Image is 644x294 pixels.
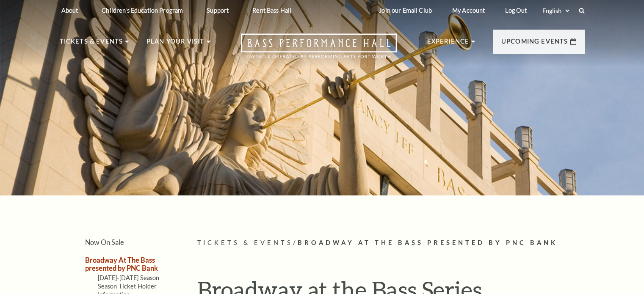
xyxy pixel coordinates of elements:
[427,36,470,52] p: Experience
[146,36,205,52] p: Plan Your Visit
[60,36,123,52] p: Tickets & Events
[541,7,571,15] select: Select:
[501,36,568,52] p: Upcoming Events
[252,7,291,14] p: Rent Bass Hall
[85,256,158,272] a: Broadway At The Bass presented by PNC Bank
[207,7,229,14] p: Support
[197,239,293,246] span: Tickets & Events
[61,7,78,14] p: About
[85,238,124,246] a: Now On Sale
[98,274,160,281] a: [DATE]-[DATE] Season
[298,239,558,246] span: Broadway At The Bass presented by PNC Bank
[102,7,183,14] p: Children's Education Program
[197,238,585,248] p: /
